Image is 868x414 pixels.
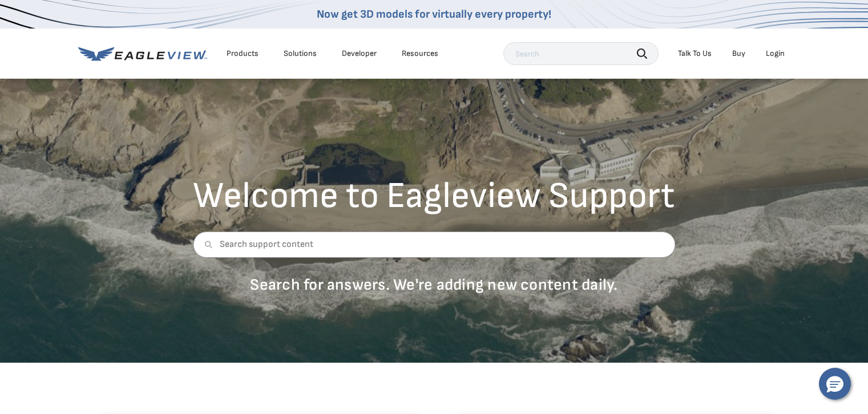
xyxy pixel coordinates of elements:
[193,232,675,258] input: Search support content
[678,48,712,59] div: Talk To Us
[402,48,438,59] div: Resources
[732,48,745,59] a: Buy
[819,368,851,400] button: Hello, have a question? Let’s chat.
[193,178,675,214] h2: Welcome to Eagleview Support
[317,7,551,21] a: Now get 3D models for virtually every property!
[193,275,675,295] p: Search for answers. We're adding new content daily.
[766,48,785,59] div: Login
[284,48,317,59] div: Solutions
[227,48,259,59] div: Products
[503,42,659,65] input: Search
[342,48,377,59] a: Developer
